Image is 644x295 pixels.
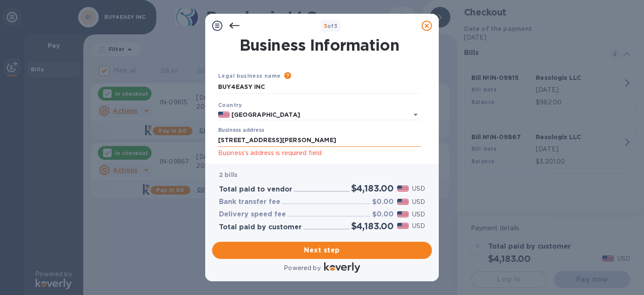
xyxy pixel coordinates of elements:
[218,112,230,118] img: US
[412,210,425,219] p: USD
[219,186,292,194] h3: Total paid to vendor
[372,210,394,219] h3: $0.00
[219,198,280,206] h3: Bank transfer fee
[412,184,425,193] p: USD
[351,183,394,194] h2: $4,183.00
[324,23,327,29] span: 3
[219,245,425,255] span: Next step
[218,81,421,94] input: Enter legal business name
[218,102,242,108] b: Country
[219,210,286,219] h3: Delivery speed fee
[218,148,421,158] p: Business's address is required field
[284,264,320,273] p: Powered by
[219,223,302,231] h3: Total paid by customer
[218,128,264,133] label: Business address
[397,211,409,217] img: USD
[219,171,237,178] b: 2 bills
[216,36,422,54] h1: Business Information
[412,198,425,207] p: USD
[218,134,421,147] input: Enter address
[212,242,432,259] button: Next step
[397,186,409,192] img: USD
[324,23,338,29] b: of 3
[230,109,397,120] input: Select country
[397,223,409,229] img: USD
[412,222,425,231] p: USD
[218,73,281,79] b: Legal business name
[372,198,394,206] h3: $0.00
[351,221,394,231] h2: $4,183.00
[410,109,422,121] button: Open
[324,262,360,273] img: Logo
[397,199,409,205] img: USD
